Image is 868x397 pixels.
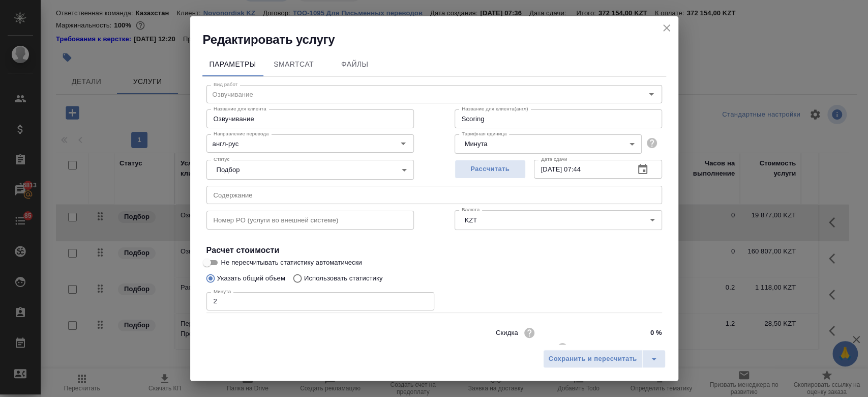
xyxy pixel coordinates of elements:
[217,273,285,283] p: Указать общий объем
[331,58,379,71] span: Файлы
[304,273,383,283] p: Использовать статистику
[455,134,642,154] div: Минута
[623,325,662,340] input: ✎ Введи что-нибудь
[206,160,414,179] div: Подбор
[462,216,481,224] button: KZT
[460,163,520,175] span: Рассчитать
[203,32,678,48] h2: Редактировать услугу
[543,350,643,368] button: Сохранить и пересчитать
[496,328,518,338] p: Скидка
[455,160,526,179] button: Рассчитать
[214,165,243,174] button: Подбор
[455,210,662,230] div: KZT
[206,244,662,257] h4: Расчет стоимости
[623,341,662,355] input: ✎ Введи что-нибудь
[659,20,674,36] button: close
[462,139,491,148] button: Минута
[549,353,637,365] span: Сохранить и пересчитать
[543,350,666,368] div: split button
[496,343,552,353] p: Стоимость услуги
[221,258,362,268] span: Не пересчитывать статистику автоматически
[396,136,410,151] button: Open
[208,58,257,71] span: Параметры
[270,58,318,71] span: SmartCat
